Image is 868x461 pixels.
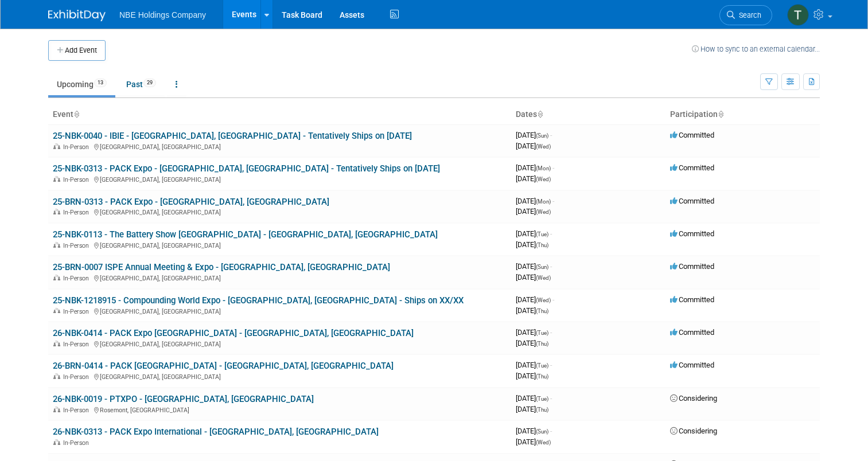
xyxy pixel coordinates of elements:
a: How to sync to an external calendar... [692,45,820,53]
span: (Thu) [536,308,548,314]
span: Considering [670,427,717,435]
span: (Mon) [536,198,551,205]
span: (Sun) [536,428,548,435]
span: Committed [670,295,714,304]
span: [DATE] [516,328,552,337]
span: (Thu) [536,373,548,380]
div: [GEOGRAPHIC_DATA], [GEOGRAPHIC_DATA] [53,207,507,216]
a: 25-NBK-1218915 - Compounding World Expo - [GEOGRAPHIC_DATA], [GEOGRAPHIC_DATA] - Ships on XX/XX [53,295,464,306]
div: [GEOGRAPHIC_DATA], [GEOGRAPHIC_DATA] [53,372,507,381]
span: [DATE] [516,394,552,403]
th: Event [48,105,511,124]
span: Search [735,11,761,19]
span: - [550,262,552,271]
div: [GEOGRAPHIC_DATA], [GEOGRAPHIC_DATA] [53,174,507,183]
th: Participation [665,105,820,124]
span: (Wed) [536,439,551,446]
img: In-Person Event [53,407,60,412]
span: - [552,295,554,304]
span: Committed [670,163,714,172]
span: In-Person [63,143,92,151]
th: Dates [511,105,665,124]
a: Sort by Event Name [73,110,79,119]
a: 25-BRN-0007 ISPE Annual Meeting & Expo - [GEOGRAPHIC_DATA], [GEOGRAPHIC_DATA] [53,262,390,272]
img: In-Person Event [53,439,60,445]
div: Rosemont, [GEOGRAPHIC_DATA] [53,405,507,414]
span: [DATE] [516,405,548,413]
span: [DATE] [516,142,551,150]
a: Sort by Start Date [537,110,543,119]
div: [GEOGRAPHIC_DATA], [GEOGRAPHIC_DATA] [53,142,507,151]
span: Considering [670,394,717,403]
span: - [550,361,552,369]
span: [DATE] [516,131,552,139]
span: Committed [670,197,714,205]
img: In-Person Event [53,209,60,214]
div: [GEOGRAPHIC_DATA], [GEOGRAPHIC_DATA] [53,339,507,348]
a: Search [719,5,772,25]
span: (Thu) [536,242,548,248]
a: 26-BRN-0414 - PACK [GEOGRAPHIC_DATA] - [GEOGRAPHIC_DATA], [GEOGRAPHIC_DATA] [53,361,394,371]
span: Committed [670,328,714,337]
span: In-Person [63,373,92,381]
a: Upcoming13 [48,73,115,95]
div: [GEOGRAPHIC_DATA], [GEOGRAPHIC_DATA] [53,306,507,315]
span: [DATE] [516,361,552,369]
img: In-Person Event [53,242,60,248]
a: Past29 [118,73,165,95]
span: - [550,328,552,337]
span: (Tue) [536,231,548,237]
span: In-Person [63,308,92,315]
a: Sort by Participation Type [718,110,723,119]
span: (Wed) [536,297,551,303]
span: - [552,163,554,172]
span: Committed [670,229,714,238]
span: [DATE] [516,437,551,446]
span: In-Person [63,242,92,249]
span: (Wed) [536,143,551,150]
span: [DATE] [516,207,551,216]
span: (Thu) [536,341,548,347]
span: [DATE] [516,262,552,271]
span: [DATE] [516,306,548,315]
img: In-Person Event [53,373,60,379]
span: [DATE] [516,229,552,238]
span: (Tue) [536,396,548,402]
a: 26-NBK-0313 - PACK Expo International - [GEOGRAPHIC_DATA], [GEOGRAPHIC_DATA] [53,427,379,437]
span: Committed [670,361,714,369]
span: [DATE] [516,197,554,205]
span: [DATE] [516,427,552,435]
a: 25-NBK-0040 - IBIE - [GEOGRAPHIC_DATA], [GEOGRAPHIC_DATA] - Tentatively Ships on [DATE] [53,131,412,141]
span: - [550,131,552,139]
span: (Tue) [536,330,548,336]
img: In-Person Event [53,275,60,280]
span: Committed [670,131,714,139]
span: NBE Holdings Company [119,10,206,19]
span: In-Person [63,275,92,282]
span: (Sun) [536,264,548,270]
img: ExhibitDay [48,10,106,21]
span: (Wed) [536,176,551,182]
span: In-Person [63,176,92,183]
span: In-Person [63,407,92,414]
span: In-Person [63,439,92,447]
a: 26-NBK-0414 - PACK Expo [GEOGRAPHIC_DATA] - [GEOGRAPHIC_DATA], [GEOGRAPHIC_DATA] [53,328,414,338]
a: 25-BRN-0313 - PACK Expo - [GEOGRAPHIC_DATA], [GEOGRAPHIC_DATA] [53,197,329,207]
img: In-Person Event [53,143,60,149]
img: In-Person Event [53,341,60,346]
span: [DATE] [516,240,548,249]
img: In-Person Event [53,176,60,182]
img: Tim Wiersma [787,4,809,26]
span: (Tue) [536,362,548,369]
span: [DATE] [516,163,554,172]
span: [DATE] [516,273,551,282]
span: - [550,229,552,238]
img: In-Person Event [53,308,60,314]
span: [DATE] [516,174,551,183]
span: 13 [94,79,107,87]
span: (Sun) [536,132,548,139]
span: Committed [670,262,714,271]
span: (Wed) [536,209,551,215]
span: - [550,427,552,435]
div: [GEOGRAPHIC_DATA], [GEOGRAPHIC_DATA] [53,240,507,249]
